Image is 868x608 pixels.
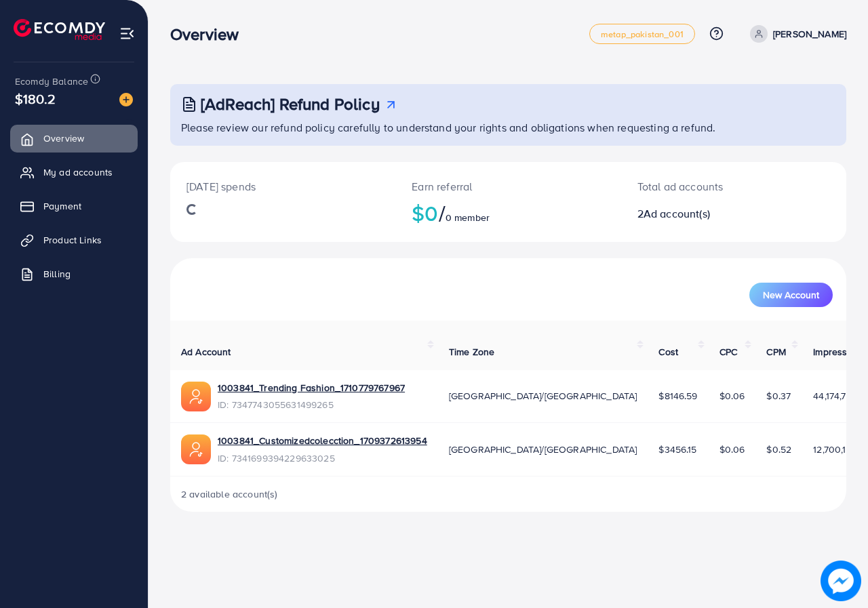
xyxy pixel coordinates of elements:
[412,200,604,226] h2: $0
[412,178,604,195] p: Earn referral
[10,125,138,152] a: Overview
[658,345,678,359] span: Cost
[719,345,737,359] span: CPC
[181,382,211,411] img: ic-ads-acc.e4c84228.svg
[766,389,791,403] span: $0.37
[439,197,446,228] span: /
[43,199,81,213] span: Payment
[449,345,494,359] span: Time Zone
[763,290,819,300] span: New Account
[15,75,88,88] span: Ecomdy Balance
[637,207,774,220] h2: 2
[813,389,858,403] span: 44,174,760
[201,94,380,114] h3: [AdReach] Refund Policy
[15,89,56,108] span: $180.2
[589,24,695,44] a: metap_pakistan_001
[644,206,710,221] span: Ad account(s)
[43,165,113,179] span: My ad accounts
[821,561,861,601] img: image
[218,451,427,465] span: ID: 7341699394229633025
[181,345,231,359] span: Ad Account
[813,345,861,359] span: Impression
[218,381,405,394] a: 1003841_Trending Fashion_1710779767967
[181,434,211,464] img: ic-ads-acc.e4c84228.svg
[601,30,684,39] span: metap_pakistan_001
[119,26,135,41] img: menu
[14,19,105,40] img: logo
[658,443,696,456] span: $3456.15
[10,159,138,186] a: My ad accounts
[449,389,637,403] span: [GEOGRAPHIC_DATA]/[GEOGRAPHIC_DATA]
[181,119,838,136] p: Please review our refund policy carefully to understand your rights and obligations when requesti...
[749,283,833,307] button: New Account
[10,192,138,220] a: Payment
[449,443,637,456] span: [GEOGRAPHIC_DATA]/[GEOGRAPHIC_DATA]
[119,93,133,106] img: image
[637,178,774,195] p: Total ad accounts
[658,389,697,403] span: $8146.59
[719,443,745,456] span: $0.06
[766,345,785,359] span: CPM
[813,443,855,456] span: 12,700,113
[43,131,84,145] span: Overview
[719,389,745,403] span: $0.06
[218,434,427,447] a: 1003841_Customizedcolecction_1709372613954
[181,487,278,501] span: 2 available account(s)
[170,24,250,44] h3: Overview
[10,260,138,287] a: Billing
[446,211,490,224] span: 0 member
[745,25,846,43] a: [PERSON_NAME]
[773,26,846,42] p: [PERSON_NAME]
[43,233,102,247] span: Product Links
[218,398,405,411] span: ID: 7347743055631499265
[766,443,791,456] span: $0.52
[10,226,138,254] a: Product Links
[43,267,71,281] span: Billing
[186,178,379,195] p: [DATE] spends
